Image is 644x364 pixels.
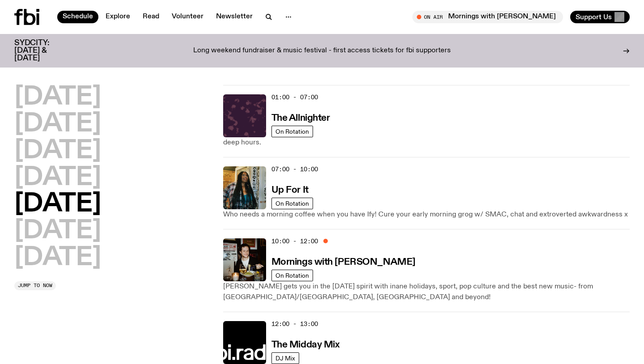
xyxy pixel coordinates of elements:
span: 12:00 - 13:00 [271,320,318,328]
span: On Rotation [275,272,309,279]
a: Newsletter [211,11,258,23]
span: 01:00 - 07:00 [271,93,318,102]
button: [DATE] [14,192,101,217]
button: [DATE] [14,85,101,110]
a: On Rotation [271,126,313,137]
h3: Mornings with [PERSON_NAME] [271,258,415,267]
span: Support Us [576,13,612,21]
span: On Rotation [275,128,309,135]
a: The Allnighter [271,112,330,123]
a: On Rotation [271,270,313,281]
button: [DATE] [14,139,101,164]
p: Long weekend fundraiser & music festival - first access tickets for fbi supporters [193,47,451,55]
button: [DATE] [14,165,101,190]
h3: SYDCITY: [DATE] & [DATE] [14,39,72,62]
h3: Up For It [271,186,309,195]
span: 10:00 - 12:00 [271,237,318,245]
a: Schedule [57,11,98,23]
button: Support Us [570,11,630,23]
button: On AirMornings with [PERSON_NAME] [412,11,563,23]
a: Up For It [271,184,309,195]
a: The Midday Mix [271,339,340,350]
span: 07:00 - 10:00 [271,165,318,174]
a: On Rotation [271,198,313,209]
a: DJ Mix [271,352,299,364]
span: Jump to now [18,283,52,288]
button: [DATE] [14,112,101,137]
img: Ify - a Brown Skin girl with black braided twists, looking up to the side with her tongue stickin... [223,166,266,209]
a: Mornings with [PERSON_NAME] [271,256,415,267]
a: Volunteer [166,11,209,23]
p: [PERSON_NAME] gets you in the [DATE] spirit with inane holidays, sport, pop culture and the best ... [223,281,630,303]
span: On Rotation [275,200,309,207]
p: Who needs a morning coffee when you have Ify! Cure your early morning grog w/ SMAC, chat and extr... [223,209,630,220]
a: Explore [100,11,136,23]
img: Sam blankly stares at the camera, brightly lit by a camera flash wearing a hat collared shirt and... [223,238,266,281]
p: deep hours. [223,137,630,148]
span: DJ Mix [275,355,295,361]
a: Read [137,11,165,23]
button: [DATE] [14,245,101,271]
button: [DATE] [14,219,101,244]
h3: The Midday Mix [271,340,340,350]
button: Jump to now [14,281,56,290]
h3: The Allnighter [271,114,330,123]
